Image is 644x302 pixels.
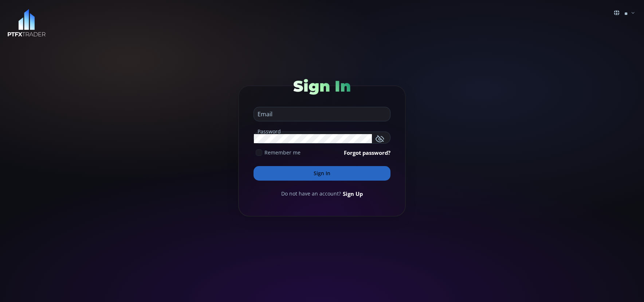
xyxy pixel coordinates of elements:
[7,9,46,37] img: LOGO
[254,190,390,198] div: Do not have an account?
[264,149,301,156] span: Remember me
[343,190,363,198] a: Sign Up
[254,166,390,181] button: Sign In
[344,149,390,157] a: Forgot password?
[293,77,351,96] span: Sign In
